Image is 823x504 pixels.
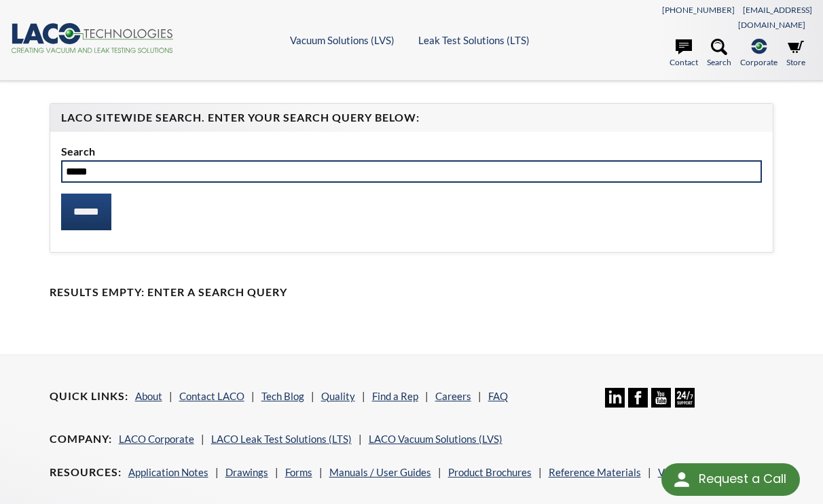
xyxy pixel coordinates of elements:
a: [PHONE_NUMBER] [662,5,735,15]
a: Reference Materials [549,466,641,478]
a: Search [707,39,731,69]
a: [EMAIL_ADDRESS][DOMAIN_NAME] [738,5,812,30]
a: FAQ [488,390,508,402]
h4: Quick Links [50,389,128,403]
a: About [135,390,162,402]
a: LACO Vacuum Solutions (LVS) [369,433,502,445]
div: Request a Call [699,463,786,494]
a: Product Brochures [448,466,532,478]
img: round button [671,469,693,490]
a: Tech Blog [261,390,304,402]
img: 24/7 Support Icon [675,388,695,408]
span: Corporate [740,56,778,69]
a: Contact [670,39,698,69]
h4: Resources [50,465,122,480]
a: Application Notes [128,466,208,478]
a: LACO Leak Test Solutions (LTS) [211,433,352,445]
a: Forms [285,466,312,478]
h4: LACO Sitewide Search. Enter your Search Query Below: [61,111,763,125]
h4: Results Empty: Enter a Search Query [50,285,774,300]
a: Find a Rep [372,390,418,402]
a: Drawings [225,466,268,478]
a: Vacuum Solutions (LVS) [290,34,395,46]
a: Careers [435,390,471,402]
label: Search [61,143,763,160]
a: 24/7 Support [675,397,695,410]
h4: Company [50,432,112,446]
a: Contact LACO [179,390,244,402]
a: LACO Corporate [119,433,194,445]
a: Quality [321,390,355,402]
a: Store [786,39,805,69]
a: Leak Test Solutions (LTS) [418,34,530,46]
a: Manuals / User Guides [329,466,431,478]
div: Request a Call [661,463,800,496]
